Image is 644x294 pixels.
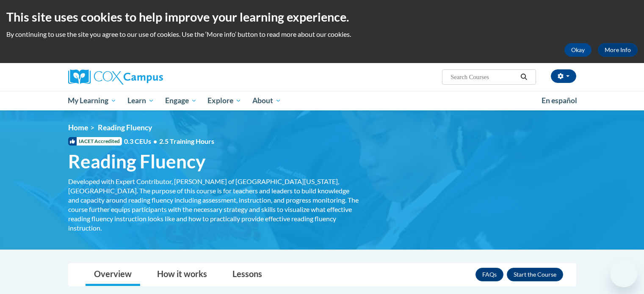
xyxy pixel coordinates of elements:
[63,91,122,110] a: My Learning
[68,69,229,85] a: Cox Campus
[6,30,638,39] p: By continuing to use the site you agree to our use of cookies. Use the ‘More info’ button to read...
[564,43,591,57] button: Okay
[507,268,563,281] button: Enroll
[517,72,530,82] button: Search
[68,137,122,146] span: IACET Accredited
[68,69,163,85] img: Cox Campus
[475,268,503,281] a: FAQs
[542,96,577,105] span: En español
[159,137,214,145] span: 2.5 Training Hours
[68,177,360,233] div: Developed with Expert Contributor, [PERSON_NAME] of [GEOGRAPHIC_DATA][US_STATE], [GEOGRAPHIC_DATA...
[153,137,157,145] span: •
[551,69,576,83] button: Account Settings
[536,92,583,110] a: En español
[598,43,638,57] a: More Info
[98,123,152,132] span: Reading Fluency
[610,260,637,287] iframe: Button to launch messaging window
[6,8,638,25] h2: This site uses cookies to help improve your learning experience.
[252,96,281,106] span: About
[68,123,88,132] a: Home
[68,96,116,106] span: My Learning
[86,264,140,286] a: Overview
[224,264,271,286] a: Lessons
[122,91,160,110] a: Learn
[207,96,241,106] span: Explore
[165,96,197,106] span: Engage
[247,91,287,110] a: About
[149,264,216,286] a: How it works
[55,91,589,110] div: Main menu
[160,91,202,110] a: Engage
[202,91,247,110] a: Explore
[124,137,214,146] span: 0.3 CEUs
[450,72,517,82] input: Search Courses
[127,96,154,106] span: Learn
[68,150,205,173] span: Reading Fluency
